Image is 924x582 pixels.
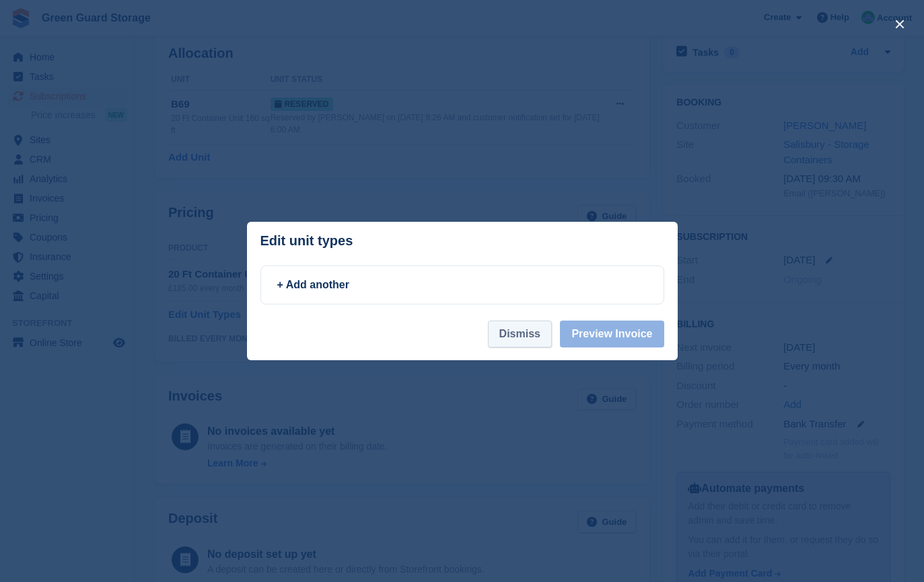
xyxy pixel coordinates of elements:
[260,265,664,304] a: + Add another
[260,233,353,249] p: Edit unit types
[277,277,647,293] div: + Add another
[889,13,911,35] button: close
[488,321,552,347] button: Dismiss
[560,321,664,347] button: Preview Invoice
